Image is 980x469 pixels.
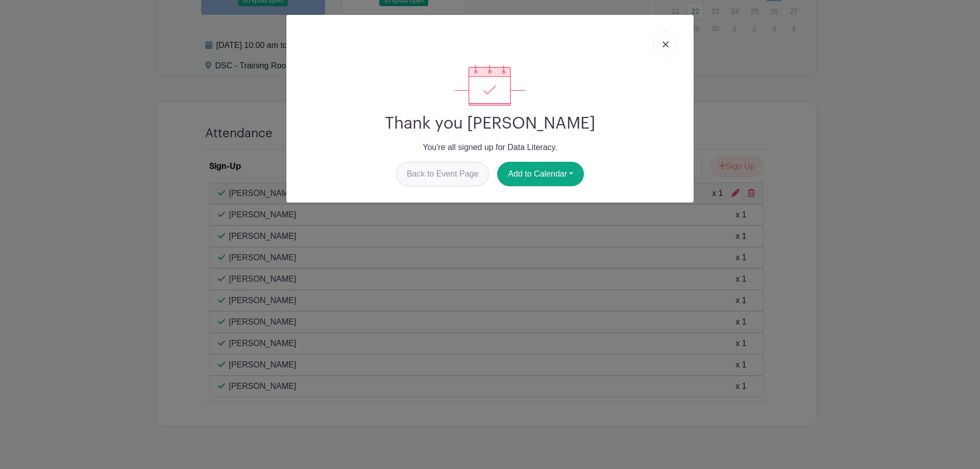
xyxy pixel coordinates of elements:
img: signup_complete-c468d5dda3e2740ee63a24cb0ba0d3ce5d8a4ecd24259e683200fb1569d990c8.svg [455,65,525,106]
h2: Thank you [PERSON_NAME] [295,114,685,133]
a: Back to Event Page [396,162,489,186]
p: You're all signed up for Data Literacy. [295,141,685,154]
button: Add to Calendar [497,162,584,186]
img: close_button-5f87c8562297e5c2d7936805f587ecaba9071eb48480494691a3f1689db116b3.svg [663,41,669,47]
